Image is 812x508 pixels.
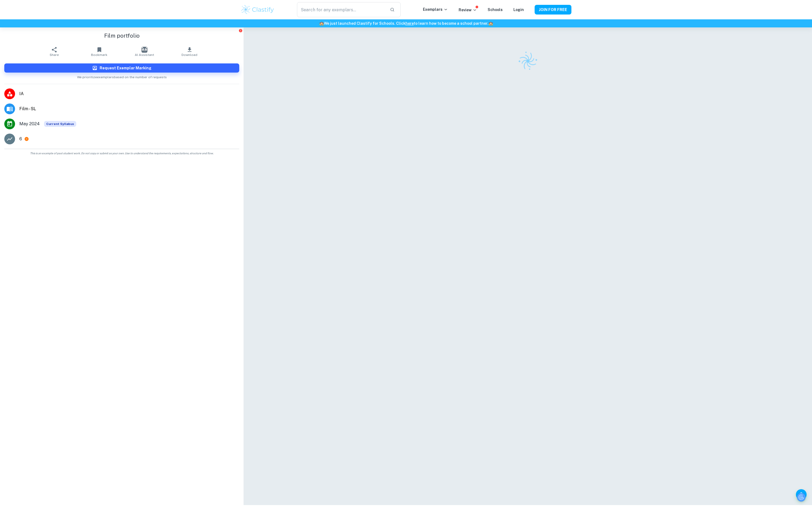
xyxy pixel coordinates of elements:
[19,136,22,142] p: 6
[535,5,571,15] button: JOIN FOR FREE
[135,53,154,57] span: AI Assistant
[19,91,239,97] span: IA
[238,28,242,33] button: Report issue
[513,8,524,12] a: Login
[319,21,324,26] span: 🏫
[796,489,807,500] button: Help and Feedback
[77,44,122,59] button: Bookmark
[459,7,477,13] p: Review
[423,6,448,12] p: Exemplars
[50,53,59,57] span: Share
[2,151,241,155] span: This is an example of past student work. Do not copy or submit as your own. Use to understand the...
[142,47,147,53] img: AI Assistant
[100,65,151,71] h6: Request Exemplar Marking
[297,2,386,17] input: Search for any exemplars...
[488,8,503,12] a: Schools
[488,21,493,26] span: 🏫
[515,48,541,74] img: Clastify logo
[405,21,414,26] a: here
[19,121,40,127] span: May 2024
[167,44,212,59] button: Download
[19,106,239,112] span: Film - SL
[1,20,811,26] h6: We just launched Clastify for Schools. Click to learn how to become a school partner.
[4,63,239,73] button: Request Exemplar Marking
[241,4,275,15] img: Clastify logo
[91,53,107,57] span: Bookmark
[182,53,197,57] span: Download
[44,121,76,127] span: Current Syllabus
[4,32,239,40] h1: Film portfolio
[77,73,167,80] span: We prioritize exemplars based on the number of requests
[122,44,167,59] button: AI Assistant
[32,44,77,59] button: Share
[44,121,76,127] div: This exemplar is based on the current syllabus. Feel free to refer to it for inspiration/ideas wh...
